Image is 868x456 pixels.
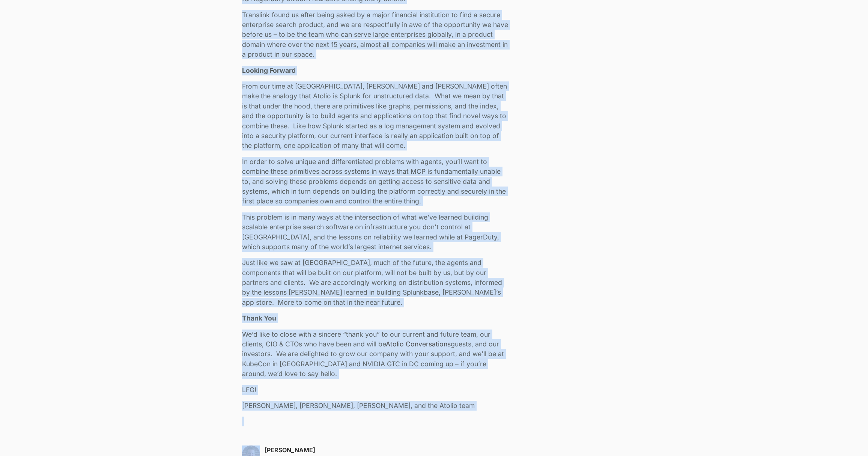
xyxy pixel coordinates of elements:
p: From our time at [GEOGRAPHIC_DATA], [PERSON_NAME] and [PERSON_NAME] often make the analogy that A... [242,81,510,151]
strong: Looking Forward [242,66,296,74]
p: [PERSON_NAME] [265,445,350,454]
strong: Thank You [242,314,276,322]
iframe: Chat Widget [830,420,868,456]
p: Just like we saw at [GEOGRAPHIC_DATA], much of the future, the agents and components that will be... [242,258,510,307]
p: LFG! [242,385,510,395]
p: In order to solve unique and differentiated problems with agents, you’ll want to combine these pr... [242,157,510,206]
p: [PERSON_NAME], [PERSON_NAME], [PERSON_NAME], and the Atolio team [242,401,510,411]
p: We’d like to close with a sincere “thank you” to our current and future team, our clients, CIO & ... [242,330,510,379]
a: Atolio Conversations [386,340,451,348]
p: Translink found us after being asked by a major financial institution to find a secure enterprise... [242,10,510,60]
p: ‍ [242,417,510,426]
p: This problem is in many ways at the intersection of what we’ve learned building scalable enterpri... [242,212,510,252]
